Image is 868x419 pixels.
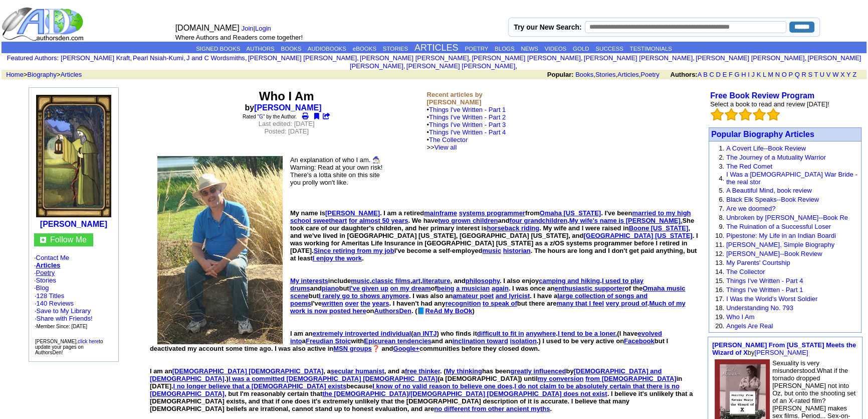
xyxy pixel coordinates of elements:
[763,71,766,78] a: L
[575,71,593,78] a: Books
[247,56,248,61] font: i
[254,103,321,112] a: [PERSON_NAME]
[28,71,57,78] a: Biography
[846,71,850,78] a: Y
[483,300,517,307] a: to speak of
[719,175,724,182] font: 4.
[617,71,639,78] a: Articles
[243,114,297,119] font: Rated " " by the Author.
[413,330,437,337] a: an INTJ
[459,209,525,217] a: systems programmer
[290,156,382,186] font: An explanation of who I am. 🧙🏻‍♂️ Warning: Read at your own risk! There's a lotta shite on this s...
[229,375,438,382] a: I was a committed [DEMOGRAPHIC_DATA] [DEMOGRAPHIC_DATA]
[325,209,380,217] a: [PERSON_NAME]
[364,337,431,345] a: Epicurean tendencies
[426,91,482,106] b: Recent articles by [PERSON_NAME]
[150,382,680,397] a: I do not claim to be absolutely certain that there is no [DEMOGRAPHIC_DATA]
[547,71,865,78] font: , , ,
[429,136,468,144] a: The Collector
[456,285,490,292] a: a musician
[696,54,804,62] a: [PERSON_NAME] [PERSON_NAME]
[712,341,856,356] font: by
[808,71,812,78] a: S
[322,285,339,292] a: piano
[132,56,133,61] font: i
[353,46,376,52] a: eBOOKS
[629,224,689,232] a: Boone [US_STATE]
[175,24,240,32] font: [DOMAIN_NAME]
[349,217,408,224] a: for almost 50 years
[36,276,56,284] a: Stories
[585,375,677,382] a: from [DEMOGRAPHIC_DATA]
[521,46,538,52] a: NEWS
[715,304,724,312] font: 18.
[703,71,708,78] a: B
[36,269,55,276] a: Poetry
[435,144,457,151] a: View all
[517,64,518,69] font: i
[726,163,772,170] a: The Red Comet
[133,54,183,62] a: Pearl Nsiah-Kumi
[453,292,494,300] a: amateur poet
[514,23,581,31] label: Try our New Search:
[573,46,589,52] a: GOLD
[509,217,567,224] a: four grandchildren
[710,100,829,108] font: Select a book to read and review [DATE]!
[695,56,696,61] font: i
[487,224,539,232] a: horseback riding
[426,113,506,151] font: •
[466,277,500,285] a: philosophy
[37,315,93,322] a: Share with Friends!
[719,163,724,170] font: 3.
[712,341,856,356] a: [PERSON_NAME] From [US_STATE] Meets the Wizard of X
[314,247,394,254] a: Since retiring from my job
[726,232,836,239] a: Pipestone: My Life in an Indian Boardi
[595,71,615,78] a: Stories
[405,367,440,375] a: free thinker
[390,285,430,292] a: on my dream
[425,307,472,315] a: ReAd My BoOk
[360,300,370,307] a: the
[437,285,455,292] a: being
[150,367,662,382] a: [DEMOGRAPHIC_DATA] and [DEMOGRAPHIC_DATA]
[538,375,584,382] a: my conversion
[350,54,861,70] a: [PERSON_NAME] [PERSON_NAME]
[602,277,643,285] a: I used to play
[465,46,488,52] a: POETRY
[719,205,724,212] font: 7.
[569,217,683,224] a: My wife's name is [PERSON_NAME].
[36,261,61,269] a: Articles
[801,71,806,78] a: R
[242,25,254,32] a: Join
[50,235,87,244] font: Follow Me
[7,54,59,62] font: :
[36,95,111,217] img: 112038.jpg
[313,330,411,337] a: extremely introverted individual
[374,307,411,315] a: AuthorsDen
[40,220,107,228] a: [PERSON_NAME]
[438,217,498,224] a: two grown children
[242,25,275,32] font: |
[405,64,406,69] font: i
[453,337,508,345] a: inclination toward
[719,154,724,161] font: 2.
[186,54,245,62] a: J and C Wordsmiths
[2,7,86,42] img: logo_ad.gif
[331,367,384,375] a: secular humanist
[715,322,724,330] font: 20.
[832,71,838,78] a: W
[150,367,693,412] span: I am an , a , and a . ( has been by .) (a [DEMOGRAPHIC_DATA]) until in [DATE]. because . , but I'...
[715,277,724,285] font: 15.
[754,349,808,356] a: [PERSON_NAME]
[61,71,82,78] a: Articles
[150,330,668,352] span: I am an ( ) who finds it . (I have a with and an .) I used to be very active on but I deactivated...
[715,259,724,266] font: 13.
[698,71,702,78] a: A
[719,145,724,152] font: 1.
[290,209,698,262] span: My name is . I am a retired from . I've been . We have and . She took care of our daughter's chil...
[3,71,82,78] font: > >
[35,339,103,355] font: [PERSON_NAME], to update your pages on AuthorsDen!
[426,136,468,151] font: • >>
[393,345,419,352] a: Google+
[556,300,604,307] a: many that I feel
